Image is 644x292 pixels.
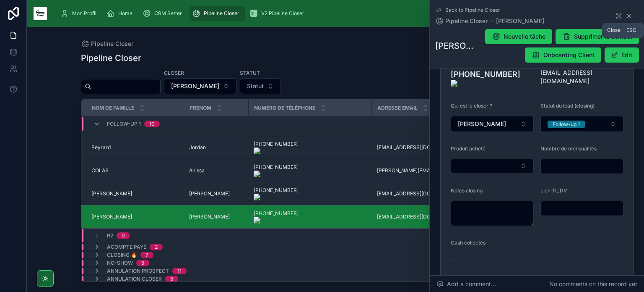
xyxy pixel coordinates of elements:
[104,6,138,21] a: Home
[435,17,488,25] a: Pipeline Closer
[170,276,173,282] div: 5
[525,47,601,63] button: Onboarding Client
[54,4,610,23] div: scrollable content
[451,80,534,87] img: actions-icon.png
[204,10,239,17] span: Pipeline Closer
[605,47,639,63] button: Edit
[504,32,545,41] span: Nouvelle tâche
[72,10,96,17] span: Mon Profil
[155,244,158,250] div: 2
[485,29,552,44] button: Nouvelle tâche
[540,116,623,132] button: Select Button
[107,232,113,239] span: R2
[141,260,144,266] div: 5
[190,6,245,21] a: Pipeline Closer
[445,7,500,13] span: Back to Pipeline Closer
[261,10,304,17] span: V2 Pipeline Closer
[607,27,621,34] span: Close
[254,105,315,111] span: Numéro de téléphone
[254,141,367,154] a: [PHONE_NUMBER]
[556,29,639,44] button: Supprimer le contact
[91,190,132,197] span: [PERSON_NAME]
[122,232,125,239] div: 0
[254,217,299,224] img: actions-icon.png
[254,164,367,177] a: [PHONE_NUMBER]
[254,141,299,147] onoff-telecom-ce-phone-number-wrapper: [PHONE_NUMBER]
[189,190,230,197] span: [PERSON_NAME]
[240,78,281,94] button: Select Button
[34,7,47,20] img: App logo
[107,244,146,250] span: Acompte payé
[189,144,206,151] span: Jordan
[189,144,244,151] a: Jordan
[377,144,462,151] span: [EMAIL_ADDRESS][DOMAIN_NAME]
[574,32,632,41] span: Supprimer le contact
[437,280,496,288] span: Add a comment...
[451,159,534,173] button: Select Button
[254,194,299,200] img: actions-icon.png
[254,147,299,154] img: actions-icon.png
[254,187,299,193] onoff-telecom-ce-phone-number-wrapper: [PHONE_NUMBER]
[543,51,595,59] span: Onboarding Client
[451,239,486,246] span: Cash collectés
[91,190,179,197] a: [PERSON_NAME]
[91,167,179,174] a: COLAS
[92,105,134,111] span: Nom de famille
[189,167,244,174] a: Anissa
[164,69,184,76] label: Closer
[540,145,597,152] span: Nombre de mensualités
[118,10,132,17] span: Home
[177,268,182,274] div: 11
[91,39,133,48] span: Pipeline Closer
[377,213,503,220] a: [EMAIL_ADDRESS][DOMAIN_NAME]
[91,144,111,151] span: Peyrard
[145,252,148,258] div: 7
[91,213,179,220] a: [PERSON_NAME]
[451,103,492,109] span: Qui est le closer ?
[377,190,503,197] a: [EMAIL_ADDRESS][DOMAIN_NAME]
[451,187,483,194] span: Notes closing
[107,260,133,266] span: No-show
[140,6,188,21] a: CRM Setter
[435,40,475,52] h1: [PERSON_NAME]
[254,210,299,216] onoff-telecom-ce-phone-number-wrapper: [PHONE_NUMBER]
[377,167,503,174] a: [PERSON_NAME][EMAIL_ADDRESS][DOMAIN_NAME]
[540,187,567,194] span: Lien TL;DV
[254,171,299,177] img: actions-icon.png
[540,103,595,109] span: Statut du lead (closing)
[91,213,132,220] span: [PERSON_NAME]
[189,213,230,220] span: [PERSON_NAME]
[81,52,141,64] h1: Pipeline Closer
[164,78,236,94] button: Select Button
[240,69,260,76] label: Statut
[107,252,137,258] span: Closing 🔥
[377,144,503,151] a: [EMAIL_ADDRESS][DOMAIN_NAME]
[189,167,205,174] span: Anissa
[254,187,367,200] a: [PHONE_NUMBER]
[107,121,141,127] span: Follow-up 1
[451,255,456,264] span: --
[496,17,544,25] a: [PERSON_NAME]
[81,39,133,48] a: Pipeline Closer
[451,116,534,132] button: Select Button
[540,68,623,85] span: [EMAIL_ADDRESS][DOMAIN_NAME]
[149,121,155,127] div: 10
[377,213,462,220] span: [EMAIL_ADDRESS][DOMAIN_NAME]
[458,120,506,128] span: [PERSON_NAME]
[451,70,520,79] onoff-telecom-ce-phone-number-wrapper: [PHONE_NUMBER]
[247,82,264,90] span: Statut
[435,7,500,13] a: Back to Pipeline Closer
[451,145,486,152] span: Produit acheté
[189,190,244,197] a: [PERSON_NAME]
[553,121,580,128] div: Follow-up 1
[625,27,638,34] span: Esc
[171,82,219,90] span: [PERSON_NAME]
[154,10,182,17] span: CRM Setter
[190,105,211,111] span: Prénom
[189,213,244,220] a: [PERSON_NAME]
[247,6,310,21] a: V2 Pipeline Closer
[107,276,162,282] span: Annulation closer
[58,6,102,21] a: Mon Profil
